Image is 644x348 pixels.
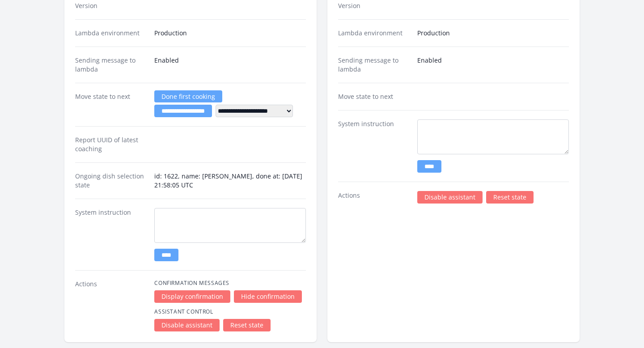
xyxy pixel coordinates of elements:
[75,29,147,38] dt: Lambda environment
[234,290,302,303] a: Hide confirmation
[338,1,410,10] dt: Version
[417,29,569,38] dd: Production
[154,90,222,102] a: Done first cooking
[75,92,147,117] dt: Move state to next
[338,119,410,173] dt: System instruction
[75,172,147,190] dt: Ongoing dish selection state
[417,56,569,74] dd: Enabled
[154,280,306,287] h4: Confirmation Messages
[75,136,147,153] dt: Report UUID of latest coaching
[75,280,147,331] dt: Actions
[338,56,410,74] dt: Sending message to lambda
[75,1,147,10] dt: Version
[417,191,483,204] a: Disable assistant
[154,172,306,190] dd: id: 1622, name: [PERSON_NAME], done at: [DATE] 21:58:05 UTC
[154,290,230,303] a: Display confirmation
[338,191,410,204] dt: Actions
[486,191,534,204] a: Reset state
[154,56,306,74] dd: Enabled
[338,92,410,101] dt: Move state to next
[75,56,147,74] dt: Sending message to lambda
[223,319,271,331] a: Reset state
[154,308,306,315] h4: Assistant Control
[338,29,410,38] dt: Lambda environment
[154,319,220,331] a: Disable assistant
[154,29,306,38] dd: Production
[75,208,147,261] dt: System instruction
